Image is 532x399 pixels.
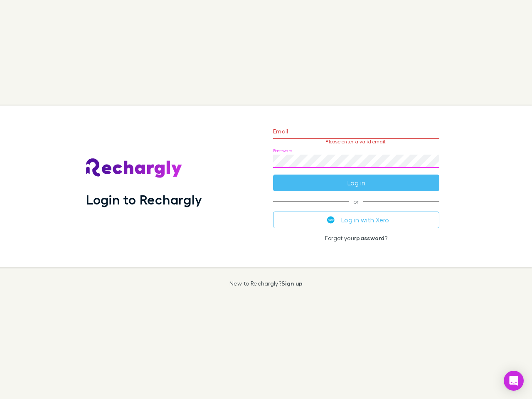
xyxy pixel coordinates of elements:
[86,192,202,207] h1: Login to Rechargly
[86,158,182,178] img: Rechargly's Logo
[229,280,303,287] p: New to Rechargly?
[273,212,439,228] button: Log in with Xero
[281,280,303,287] a: Sign up
[356,234,384,241] a: password
[273,148,293,154] label: Password
[273,235,439,241] p: Forgot your ?
[273,139,439,145] p: Please enter a valid email.
[327,216,335,224] img: Xero's logo
[273,201,439,202] span: or
[504,371,524,391] div: Open Intercom Messenger
[273,175,439,191] button: Log in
